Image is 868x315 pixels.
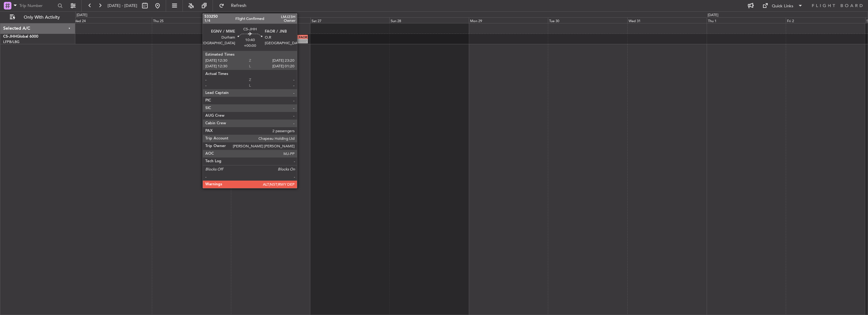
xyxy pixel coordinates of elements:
[772,3,793,9] div: Quick Links
[708,13,718,18] div: [DATE]
[759,1,806,11] button: Quick Links
[152,17,231,23] div: Thu 25
[389,17,469,23] div: Sun 28
[72,17,152,23] div: Wed 24
[108,3,137,9] span: [DATE] - [DATE]
[469,17,548,23] div: Mon 29
[290,35,307,39] div: FAOR
[786,17,865,23] div: Fri 2
[77,13,87,18] div: [DATE]
[226,3,252,8] span: Refresh
[548,17,627,23] div: Tue 30
[231,17,310,23] div: Fri 26
[216,1,254,11] button: Refresh
[273,39,290,43] div: -
[19,1,56,10] input: Trip Number
[707,17,786,23] div: Thu 1
[16,15,67,20] span: Only With Activity
[3,40,20,44] a: LFPB/LBG
[273,35,290,39] div: EGNV
[3,35,38,39] a: CS-JHHGlobal 6000
[290,39,307,43] div: -
[310,17,390,23] div: Sat 27
[7,12,69,22] button: Only With Activity
[3,35,17,39] span: CS-JHH
[627,17,707,23] div: Wed 31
